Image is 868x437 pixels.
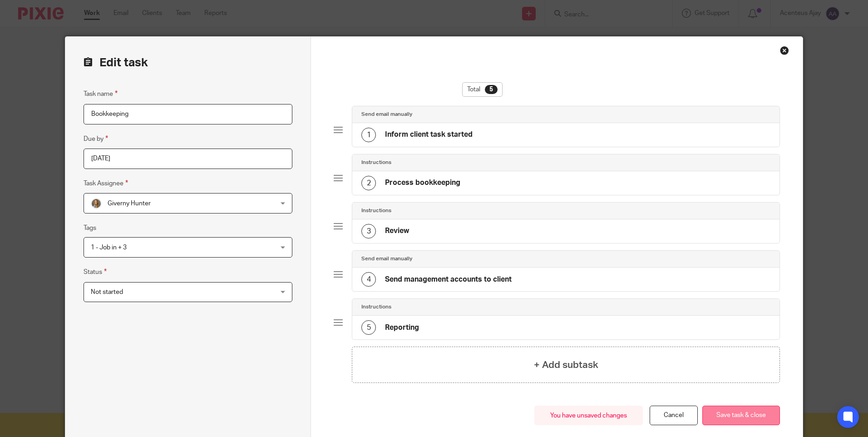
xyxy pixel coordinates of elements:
div: 2 [361,176,376,190]
label: Due by [84,134,108,144]
h4: Send email manually [361,255,412,263]
button: Save task & close [702,406,780,425]
label: Tags [84,223,96,233]
div: 5 [485,85,498,94]
h4: Send management accounts to client [385,275,512,284]
label: Status [84,267,107,277]
div: 5 [361,320,376,335]
div: 1 [361,128,376,142]
h4: Instructions [361,207,391,214]
h4: Review [385,226,409,236]
label: Task name [84,89,118,99]
label: Task Assignee [84,178,128,189]
h4: Process bookkeeping [385,178,460,188]
span: 1 - Job in + 3 [91,244,127,251]
h4: Instructions [361,303,391,311]
div: 4 [361,272,376,287]
h4: Instructions [361,159,391,166]
h4: Reporting [385,323,419,333]
div: You have unsaved changes [534,406,643,425]
h4: Send email manually [361,111,412,118]
input: Pick a date [84,149,292,169]
span: Giverny Hunter [108,200,151,207]
div: Close this dialog window [780,46,789,55]
a: Cancel [650,406,698,425]
h4: Inform client task started [385,130,473,139]
div: Total [462,82,503,97]
span: Not started [91,289,123,295]
h4: + Add subtask [534,358,598,372]
h2: Edit task [84,55,292,70]
img: GH%20LinkedIn%20Photo.jpg [91,198,102,209]
div: 3 [361,224,376,238]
